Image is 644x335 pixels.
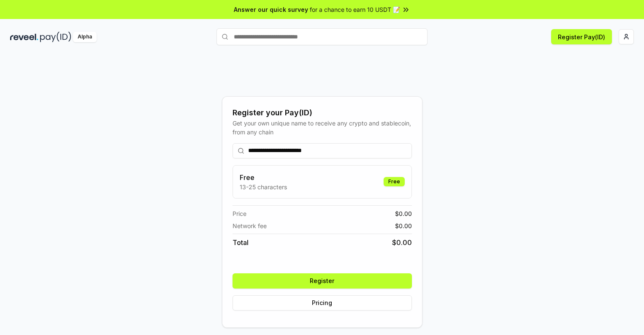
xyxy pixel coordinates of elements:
[395,221,412,230] span: $ 0.00
[73,32,97,42] div: Alpha
[395,209,412,218] span: $ 0.00
[392,237,412,248] span: $ 0.00
[234,5,308,14] span: Answer our quick survey
[240,182,287,191] p: 13-25 characters
[384,177,405,186] div: Free
[310,5,400,14] span: for a chance to earn 10 USDT 📝
[233,107,412,119] div: Register your Pay(ID)
[240,172,287,182] h3: Free
[40,32,71,42] img: pay_id
[10,32,38,42] img: reveel_dark
[551,29,612,44] button: Register Pay(ID)
[233,295,412,310] button: Pricing
[233,209,246,218] span: Price
[233,221,267,230] span: Network fee
[233,237,249,248] span: Total
[233,119,412,136] div: Get your own unique name to receive any crypto and stablecoin, from any chain
[233,273,412,289] button: Register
